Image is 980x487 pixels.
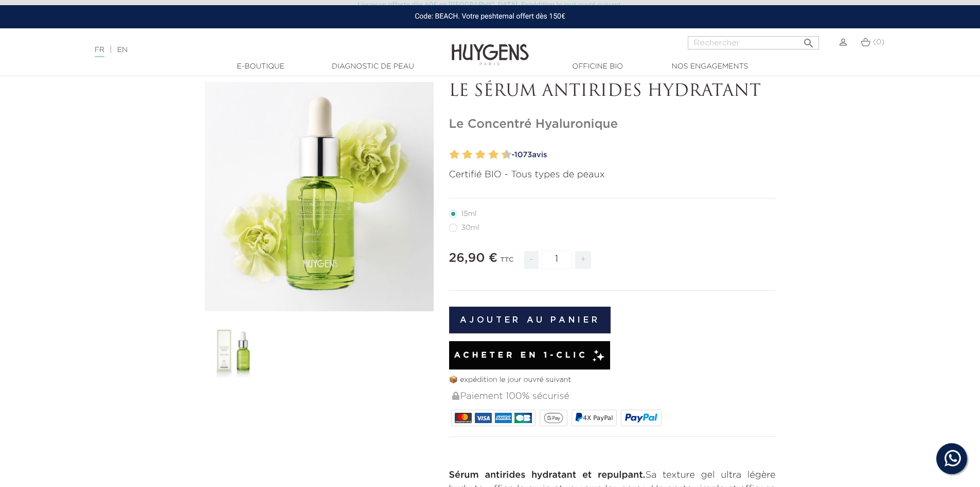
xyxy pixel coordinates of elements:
p: Certifié BIO - Tous types de peaux [449,168,776,182]
img: AMEX [495,413,512,423]
div: | [90,44,401,56]
a: E-Boutique [209,61,312,72]
a: Nos engagements [658,61,761,72]
img: google_pay [544,413,563,423]
img: Huygens [452,27,529,67]
label: 9 [500,147,503,162]
span: 1073 [514,151,532,159]
a: EN [117,46,128,54]
a: Diagnostic de peau [322,61,424,72]
input: Quantité [541,250,572,268]
div: Paiement 100% sécurisé [451,385,776,408]
img: VISA [475,413,492,423]
label: 10 [504,147,511,162]
button: Ajouter au panier [449,307,611,333]
span: (0) [873,39,884,46]
label: 4 [465,147,472,162]
label: 2 [452,147,459,162]
label: 3 [460,147,464,162]
h1: Le Concentré Hyaluronique [449,117,776,132]
p: 📦 expédition le jour ouvré suivant [449,375,776,385]
button:  [799,33,818,47]
img: MASTERCARD [455,413,472,423]
label: 6 [478,147,486,162]
label: 30ml [449,224,492,232]
div: TTC [500,249,513,277]
label: 1 [448,147,451,162]
span: - [524,251,539,269]
p: LE SÉRUM ANTIRIDES HYDRATANT [449,82,776,102]
span: 4X PayPal [583,414,613,422]
a: Officine Bio [546,61,649,72]
span: + [575,251,592,269]
input: Rechercher [688,36,819,49]
label: 7 [486,147,490,162]
label: 8 [491,147,498,162]
span: 26,90 € [449,252,498,264]
img: Paiement 100% sécurisé [452,392,459,400]
a: -1073avis [508,147,776,163]
label: 15ml [449,210,489,218]
label: 5 [473,147,477,162]
a: FR [95,46,104,57]
strong: Sérum antirides hydratant et repulpant. [449,471,646,480]
img: CB_NATIONALE [514,413,531,423]
i:  [803,34,815,46]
